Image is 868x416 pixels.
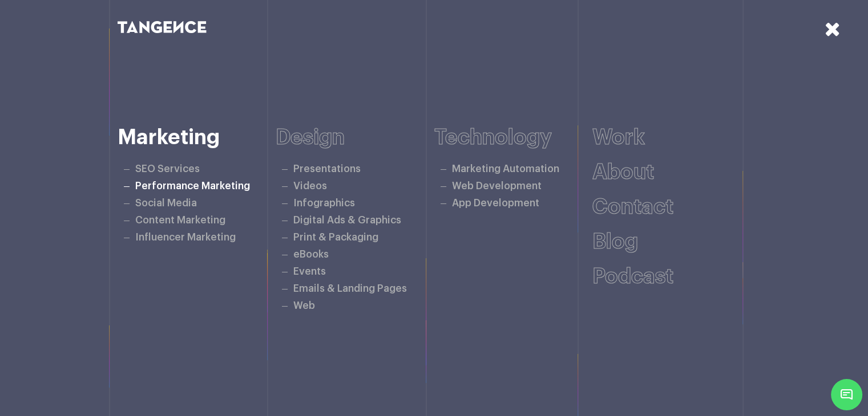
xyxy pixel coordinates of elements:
[452,181,542,191] a: Web Development
[293,250,329,259] a: eBooks
[276,126,434,149] h6: Design
[135,233,236,242] a: Influencer Marketing
[135,215,225,225] a: Content Marketing
[293,267,326,276] a: Events
[452,164,559,174] a: Marketing Automation
[592,266,673,287] a: Podcast
[592,197,673,218] a: Contact
[293,198,355,208] a: Infographics
[135,181,250,191] a: Performance Marketing
[135,164,200,174] a: SEO Services
[293,233,378,242] a: Print & Packaging
[293,284,407,293] a: Emails & Landing Pages
[592,162,654,183] a: About
[293,181,327,191] a: Videos
[434,126,593,149] h6: Technology
[592,231,638,252] a: Blog
[135,198,197,208] a: Social Media
[293,164,361,174] a: Presentations
[831,379,862,410] span: Chat Widget
[293,215,401,225] a: Digital Ads & Graphics
[592,127,645,148] a: Work
[293,301,315,311] a: Web
[118,126,276,149] h6: Marketing
[452,198,539,208] a: App Development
